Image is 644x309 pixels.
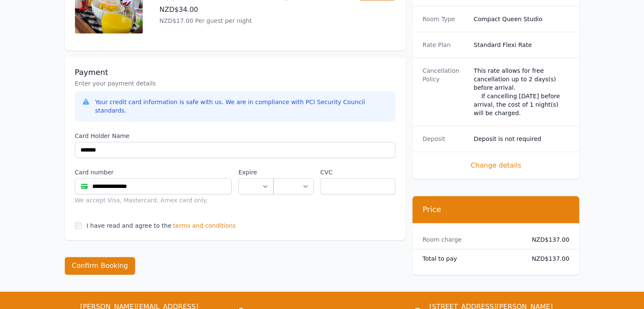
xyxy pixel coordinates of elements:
label: . [274,168,313,177]
button: Confirm Booking [65,257,135,275]
div: This rate allows for free cancellation up to 2 days(s) before arrival. If cancelling [DATE] befor... [474,66,569,117]
dt: Rate Plan [423,41,467,49]
dd: Standard Flexi Rate [474,41,569,49]
span: terms and conditions [173,221,236,230]
dt: Cancellation Policy [423,66,467,117]
label: CVC [320,168,395,177]
p: Enter your payment details [75,79,395,88]
dd: NZD$137.00 [525,254,569,263]
p: NZD$17.00 Per guest per night [160,17,318,25]
span: Change details [423,160,569,171]
dd: Deposit is not required [474,135,569,143]
dt: Room Type [423,15,467,23]
dd: Compact Queen Studio [474,15,569,23]
label: Card Holder Name [75,132,395,140]
div: Your credit card information is safe with us. We are in compliance with PCI Security Council stan... [95,98,389,115]
h3: Price [423,204,569,215]
dt: Deposit [423,135,467,143]
div: We accept Visa, Mastercard, Amex card only. [75,196,232,204]
dt: Total to pay [423,254,518,263]
dd: NZD$137.00 [525,235,569,244]
p: NZD$34.00 [160,5,318,15]
h3: Payment [75,67,395,77]
label: Expire [238,168,274,177]
label: Card number [75,168,232,177]
label: I have read and agree to the [87,222,171,229]
dt: Room charge [423,235,518,244]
